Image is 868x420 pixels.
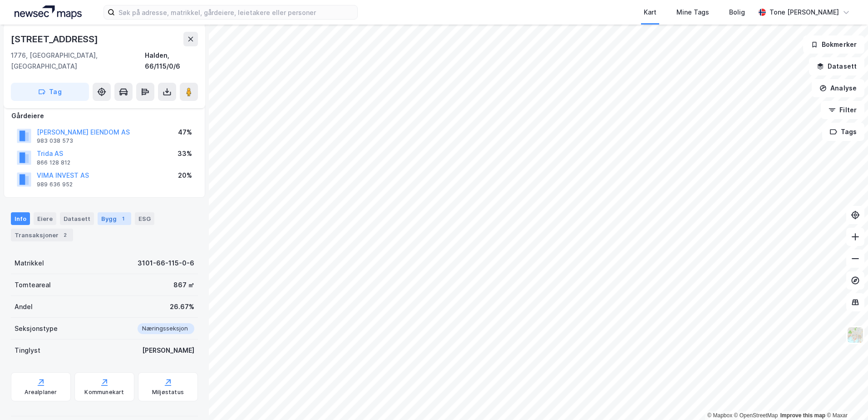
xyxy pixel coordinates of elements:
div: Halden, 66/115/0/6 [145,50,198,72]
div: Seksjonstype [15,323,58,334]
div: Info [11,212,30,225]
div: 867 ㎡ [173,280,194,290]
div: 3101-66-115-0-6 [138,258,194,269]
div: Miljøstatus [152,389,184,396]
div: 866 128 812 [37,159,70,166]
div: 2 [60,230,69,240]
a: Improve this map [780,412,825,419]
div: Eiere [34,212,56,225]
div: Matrikkel [15,258,44,269]
div: [STREET_ADDRESS] [11,32,100,46]
button: Tag [11,83,89,101]
div: Andel [15,301,33,312]
input: Søk på adresse, matrikkel, gårdeiere, leietakere eller personer [115,5,357,19]
div: 989 636 952 [37,181,73,188]
div: 33% [178,148,192,159]
a: Mapbox [707,412,732,419]
iframe: Chat Widget [823,376,868,420]
img: Z [847,326,864,344]
div: 1776, [GEOGRAPHIC_DATA], [GEOGRAPHIC_DATA] [11,50,145,72]
div: Transaksjoner [11,229,73,241]
div: [PERSON_NAME] [142,345,194,356]
div: Gårdeiere [11,110,197,121]
button: Tags [822,123,864,141]
div: Bolig [729,7,745,18]
button: Filter [821,101,864,119]
div: 983 038 573 [37,137,73,145]
div: Tomteareal [15,280,51,290]
div: Tone [PERSON_NAME] [769,7,839,18]
div: Bygg [98,212,131,225]
div: 1 [118,214,128,223]
button: Bokmerker [803,35,864,54]
div: Tinglyst [15,345,40,356]
div: Mine Tags [676,7,709,18]
a: OpenStreetMap [734,412,778,419]
div: ESG [135,212,154,225]
div: Kommunekart [84,389,124,396]
button: Analyse [812,79,864,97]
div: Arealplaner [25,389,57,396]
div: 47% [178,127,192,138]
div: 26.67% [170,301,194,312]
img: logo.a4113a55bc3d86da70a041830d287a7e.svg [15,5,82,19]
button: Datasett [809,57,864,75]
div: 20% [178,170,192,181]
div: Datasett [60,212,94,225]
div: Kart [644,7,656,18]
